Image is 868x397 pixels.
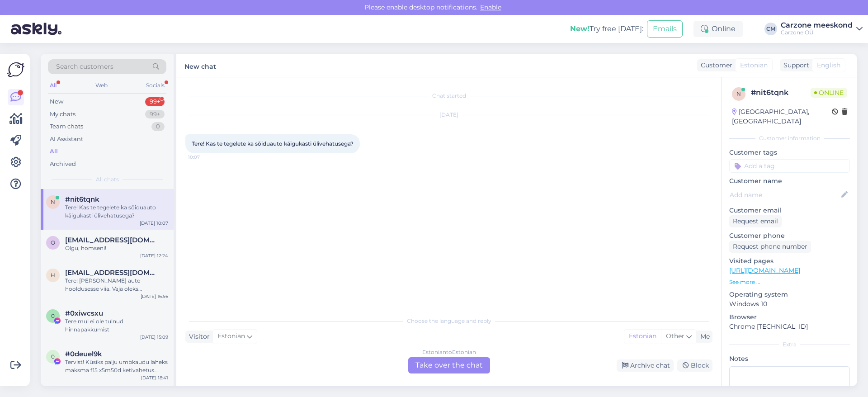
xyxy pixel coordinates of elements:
p: Customer name [729,176,850,186]
div: Online [693,21,743,37]
input: Add name [730,190,840,200]
span: n [736,90,741,97]
div: Socials [144,80,166,91]
p: Customer phone [729,231,850,241]
div: Block [677,359,712,372]
span: 10:07 [188,154,222,161]
div: [DATE] [185,111,712,119]
div: 0 [151,122,165,131]
div: [DATE] 10:07 [140,220,168,227]
div: Me [697,332,710,341]
div: Web [94,80,109,91]
span: #0deuel9k [65,350,102,358]
div: Tervist! Küsiks palju umbkaudu läheks maksma f15 x5m50d ketivahetus läbisõit tiksus just 200k km ... [65,358,168,374]
div: Carzone OÜ [781,29,853,36]
div: Tere mul ei ole tulnud hinnapakkumist [65,317,168,334]
div: All [48,80,58,91]
span: English [817,61,840,70]
span: h [51,272,55,279]
a: Carzone meeskondCarzone OÜ [781,22,863,36]
div: Estonian to Estonian [422,348,476,356]
div: Carzone meeskond [781,22,853,29]
label: New chat [184,59,216,71]
p: Windows 10 [729,299,850,309]
p: Customer email [729,206,850,215]
span: All chats [96,175,119,184]
p: Chrome [TECHNICAL_ID] [729,322,850,331]
p: See more ... [729,278,850,286]
div: Customer information [729,134,850,142]
div: Request email [729,215,782,227]
div: Tere! Kas te tegelete ka sõiduauto käigukasti ülivehatusega? [65,203,168,220]
div: Extra [729,340,850,349]
p: Operating system [729,290,850,299]
div: # nit6tqnk [751,87,811,98]
span: Other [666,332,684,340]
div: [GEOGRAPHIC_DATA], [GEOGRAPHIC_DATA] [732,107,832,126]
div: AI Assistant [50,135,83,144]
div: Request phone number [729,241,811,253]
div: Visitor [185,332,210,341]
div: Try free [DATE]: [570,24,643,34]
div: Choose the language and reply [185,317,712,325]
div: All [50,147,58,156]
div: New [50,97,63,106]
p: Browser [729,312,850,322]
button: Emails [647,20,683,38]
div: [DATE] 16:56 [141,293,168,300]
div: My chats [50,110,75,119]
span: Search customers [56,62,113,71]
span: Online [811,88,847,98]
div: Archive chat [617,359,674,372]
div: Support [780,61,809,70]
div: Customer [697,61,732,70]
span: Estonian [740,61,768,70]
div: CM [764,23,777,35]
b: New! [570,24,590,33]
span: oidekivi@gmail.com [65,236,159,244]
div: [DATE] 18:41 [141,374,168,381]
div: Archived [50,160,76,169]
div: Team chats [50,122,83,131]
p: Notes [729,354,850,364]
div: Estonian [624,330,661,343]
span: Enable [477,3,504,11]
span: n [51,198,55,205]
a: [URL][DOMAIN_NAME] [729,266,800,274]
img: Askly Logo [7,61,24,78]
div: [DATE] 12:24 [140,252,168,259]
div: Take over the chat [408,357,490,373]
span: hanskristjan66@gmail.com [65,269,159,277]
div: [DATE] 15:09 [140,334,168,340]
div: Olgu, homseni! [65,244,168,252]
span: Estonian [217,331,245,341]
span: o [51,239,55,246]
span: Tere! Kas te tegelete ka sõiduauto käigukasti ülivehatusega? [192,140,354,147]
span: 0 [51,312,55,319]
div: 99+ [145,110,165,119]
span: #0xiwcsxu [65,309,103,317]
span: #nit6tqnk [65,195,99,203]
span: 0 [51,353,55,360]
p: Visited pages [729,256,850,266]
div: 99+ [145,97,165,106]
input: Add a tag [729,159,850,173]
div: Tere! [PERSON_NAME] auto hooldusesse viia. Vaja oleks õlivahetust ja üleüldist diagnostikat, sest... [65,277,168,293]
p: Customer tags [729,148,850,157]
div: Chat started [185,92,712,100]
